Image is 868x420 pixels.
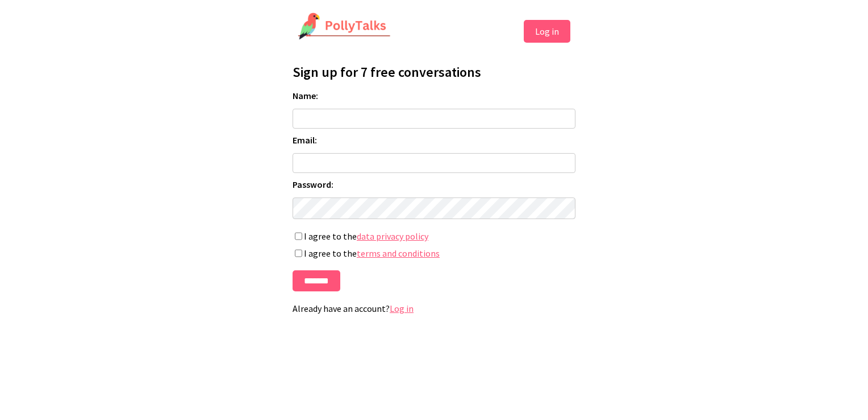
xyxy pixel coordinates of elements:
img: PollyTalks Logo [298,13,391,41]
h1: Sign up for 7 free conversations [293,63,575,81]
label: Password: [293,179,575,190]
button: Log in [524,20,570,43]
label: I agree to the [293,248,575,259]
input: I agree to theterms and conditions [295,249,302,257]
label: I agree to the [293,230,575,242]
label: Email: [293,134,575,146]
input: I agree to thedata privacy policy [295,232,302,240]
a: data privacy policy [357,230,428,242]
a: terms and conditions [357,248,440,259]
a: Log in [390,303,414,314]
p: Already have an account? [293,303,575,314]
label: Name: [293,90,575,101]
